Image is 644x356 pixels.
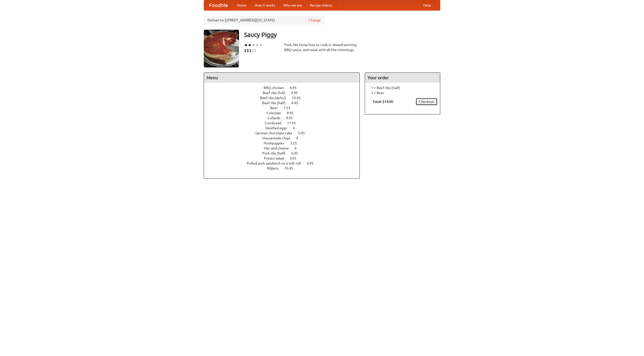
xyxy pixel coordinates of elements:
a: Devilled eggs 4 [265,126,304,130]
a: FoodMe [204,0,233,10]
span: Potato salad [264,156,289,160]
li: $ [254,48,257,53]
span: 6.95 [291,151,303,155]
span: Coleslaw [267,111,286,115]
span: 5.95 [298,131,310,135]
a: Pulled pork sandwich on a soft roll 4.95 [247,161,323,165]
a: Coleslaw 8.95 [267,111,303,115]
a: BBQ chicken 4.95 [264,86,306,90]
li: $ [247,48,249,53]
span: German chocolate cake [255,131,297,135]
span: Beef ribs (half) [262,101,291,105]
span: 4.95 [290,86,302,90]
li: 1 × Beer [368,90,437,95]
a: Beef ribs (half) 6.45 [262,101,307,105]
li: ★ [259,42,263,48]
a: Beef ribs (delux) 10.45 [260,96,310,100]
a: Beer 7.55 [270,106,300,110]
a: Help [419,0,435,10]
span: Cornbread [265,121,286,125]
a: Recipe videos [306,0,336,10]
span: 6 [295,146,302,150]
h4: Menu [204,73,359,83]
img: angular.jpg [204,30,239,67]
a: Mac and cheese 6 [264,146,306,150]
span: BBQ chicken [264,86,289,90]
a: Housemade chips 4 [262,136,307,140]
span: 8.95 [287,111,299,115]
span: 4.95 [307,161,318,165]
a: Potato salad 3.95 [264,156,306,160]
span: Devilled eggs [265,126,292,130]
a: German chocolate cake 5.95 [255,131,314,135]
li: ★ [244,42,248,48]
span: Riblets [267,166,284,170]
li: $ [252,48,254,53]
span: 6.45 [291,101,303,105]
li: ★ [255,42,259,48]
h3: Saucy Piggy [244,30,440,40]
span: Pulled pork sandwich on a soft roll [247,161,306,165]
a: Beef ribs (full) 9.95 [263,91,307,95]
a: Checkout [416,98,437,105]
a: Collards 9.95 [267,116,302,120]
li: ★ [252,42,255,48]
span: 3.25 [290,141,302,145]
span: 11.45 [287,121,301,125]
span: 3.95 [290,156,301,160]
li: $ [244,48,247,53]
span: Hushpuppies [264,141,289,145]
a: Riblets 10.45 [267,166,302,170]
li: ★ [248,42,252,48]
span: 7.55 [284,106,295,110]
li: $ [249,48,252,53]
span: Collards [267,116,285,120]
span: Beef ribs (full) [263,91,290,95]
a: Who we are [279,0,306,10]
b: Total: $14.00 [373,100,393,104]
span: Pork ribs (half) [262,151,291,155]
span: 10.45 [292,96,306,100]
a: Change [309,18,321,23]
a: Cornbread 11.45 [265,121,305,125]
h4: Your order [365,73,440,83]
span: Beef ribs (delux) [260,96,291,100]
span: 10.45 [284,166,298,170]
div: Deliver to: [STREET_ADDRESS][US_STATE] [204,16,325,25]
span: Beer [270,106,283,110]
span: Mac and cheese [264,146,294,150]
span: 4 [296,136,303,140]
a: Hushpuppies 3.25 [264,141,306,145]
a: Pork ribs (half) 6.95 [262,151,307,155]
a: How it works [251,0,279,10]
span: 4 [293,126,300,130]
span: Housemade chips [262,136,295,140]
span: 9.95 [291,91,303,95]
a: Home [233,0,251,10]
span: 9.95 [286,116,298,120]
li: 1 × Beef ribs (half) [368,85,437,90]
div: Pork. We know how to cook it. Award-winning BBQ sauce, and meat with all the trimmings. [284,42,360,52]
